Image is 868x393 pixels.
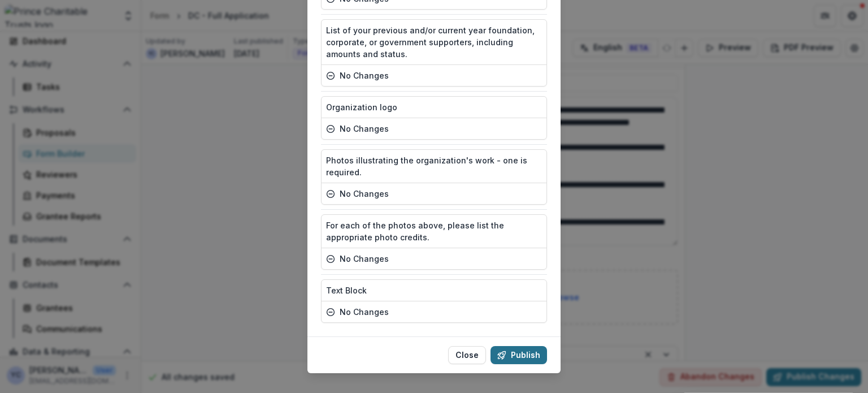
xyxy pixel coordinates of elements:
p: no changes [340,123,389,135]
p: Organization logo [326,101,397,113]
p: no changes [340,70,389,81]
p: For each of the photos above, please list the appropriate photo credits. [326,219,542,243]
p: no changes [340,306,389,318]
p: Text Block [326,284,367,296]
button: Close [448,346,486,364]
p: no changes [340,253,389,265]
p: no changes [340,188,389,200]
button: Publish [491,346,547,364]
p: Photos illustrating the organization's work - one is required. [326,154,542,178]
p: List of your previous and/or current year foundation, corporate, or government supporters, includ... [326,24,542,60]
